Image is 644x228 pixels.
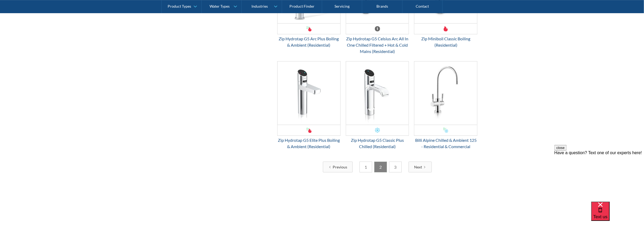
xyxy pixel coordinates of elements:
[277,162,478,172] div: List
[168,4,191,9] div: Product Types
[414,36,477,48] div: Zip Miniboil Classic Boiling (Residential)
[414,61,477,125] img: Billi Alpine Chilled & Ambient 125 - Residential & Commercial
[278,61,340,125] img: Zip Hydrotap G5 Elite Plus Boiling & Ambient (Residential)
[251,4,268,9] div: Industries
[360,162,372,172] a: 1
[389,162,402,172] a: 3
[277,61,341,150] a: Zip Hydrotap G5 Elite Plus Boiling & Ambient (Residential)Zip Hydrotap G5 Elite Plus Boiling & Am...
[346,36,409,55] div: Zip Hydrotap G5 Celsius Arc All In One Chilled Filtered + Hot & Cold Mains (Residential)
[414,137,477,150] div: Billi Alpine Chilled & Ambient 125 - Residential & Commercial
[591,202,644,228] iframe: podium webchat widget bubble
[346,61,409,125] img: Zip Hydrotap G5 Classic Plus Chilled (Residential)
[277,137,341,150] div: Zip Hydrotap G5 Elite Plus Boiling & Ambient (Residential)
[333,164,347,170] div: Previous
[374,162,387,172] a: 2
[323,162,353,172] a: Previous Page
[277,36,341,48] div: Zip Hydrotap G5 Arc Plus Boiling & Ambient (Residential)
[554,145,644,208] iframe: podium webchat widget prompt
[346,61,409,150] a: Zip Hydrotap G5 Classic Plus Chilled (Residential)Zip Hydrotap G5 Classic Plus Chilled (Residential)
[414,164,422,170] div: Next
[346,137,409,150] div: Zip Hydrotap G5 Classic Plus Chilled (Residential)
[414,61,477,150] a: Billi Alpine Chilled & Ambient 125 - Residential & CommercialBilli Alpine Chilled & Ambient 125 -...
[409,162,432,172] a: Next Page
[210,4,230,9] div: Water Types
